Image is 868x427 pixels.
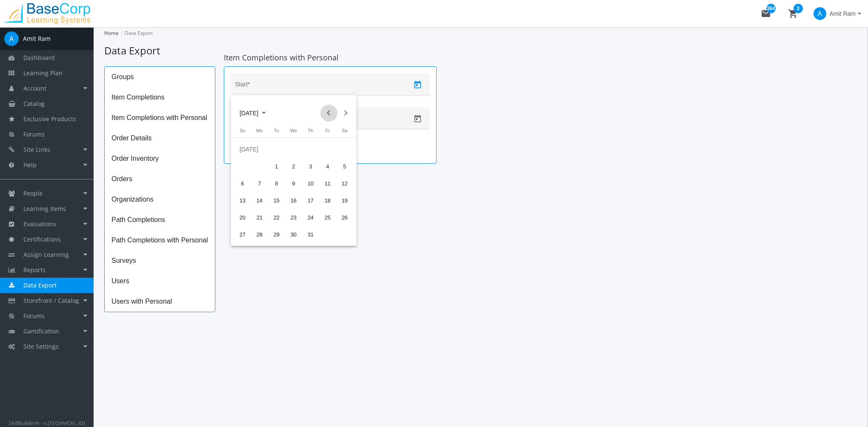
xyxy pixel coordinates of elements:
[268,175,285,192] button: 07/08/2025
[336,209,353,226] button: 07/26/2025
[337,193,352,208] div: 19
[256,128,263,133] span: Mo
[303,159,318,174] div: 3
[303,176,318,191] div: 10
[303,227,318,242] div: 31
[302,209,319,226] button: 07/24/2025
[285,192,302,209] button: 07/16/2025
[319,209,336,226] button: 07/25/2025
[285,175,302,192] button: 07/09/2025
[240,128,245,133] span: Su
[235,210,250,225] div: 20
[268,226,285,243] button: 07/29/2025
[252,210,267,225] div: 21
[285,158,302,175] button: 07/02/2025
[320,176,335,191] div: 11
[320,210,335,225] div: 25
[252,176,267,191] div: 7
[337,210,352,225] div: 26
[269,159,284,174] div: 1
[337,105,354,122] button: Next month
[269,176,284,191] div: 8
[286,176,301,191] div: 9
[285,209,302,226] button: 07/23/2025
[235,227,250,242] div: 27
[234,209,251,226] button: 07/20/2025
[252,227,267,242] div: 28
[336,192,353,209] button: 07/19/2025
[336,158,353,175] button: 07/05/2025
[290,128,297,133] span: We
[286,159,301,174] div: 2
[274,128,279,133] span: Tu
[234,141,353,158] td: [DATE]
[336,175,353,192] button: 07/12/2025
[320,105,337,122] button: Previous month
[269,227,284,242] div: 29
[235,193,250,208] div: 13
[268,158,285,175] button: 07/01/2025
[302,158,319,175] button: 07/03/2025
[319,192,336,209] button: 07/18/2025
[234,192,251,209] button: 07/13/2025
[302,226,319,243] button: 07/31/2025
[235,176,250,191] div: 6
[325,128,330,133] span: Fr
[286,210,301,225] div: 23
[303,210,318,225] div: 24
[233,105,273,122] button: Choose month and year
[286,227,301,242] div: 30
[268,192,285,209] button: 07/15/2025
[251,192,268,209] button: 07/14/2025
[268,209,285,226] button: 07/22/2025
[285,226,302,243] button: 07/30/2025
[269,210,284,225] div: 22
[320,193,335,208] div: 18
[319,175,336,192] button: 07/11/2025
[234,226,251,243] button: 07/27/2025
[302,175,319,192] button: 07/10/2025
[302,192,319,209] button: 07/17/2025
[269,193,284,208] div: 15
[252,193,267,208] div: 14
[251,175,268,192] button: 07/07/2025
[234,175,251,192] button: 07/06/2025
[308,128,313,133] span: Th
[320,159,335,174] div: 4
[303,193,318,208] div: 17
[342,128,347,133] span: Sa
[251,226,268,243] button: 07/28/2025
[286,193,301,208] div: 16
[337,159,352,174] div: 5
[240,105,258,121] span: [DATE]
[337,176,352,191] div: 12
[251,209,268,226] button: 07/21/2025
[319,158,336,175] button: 07/04/2025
